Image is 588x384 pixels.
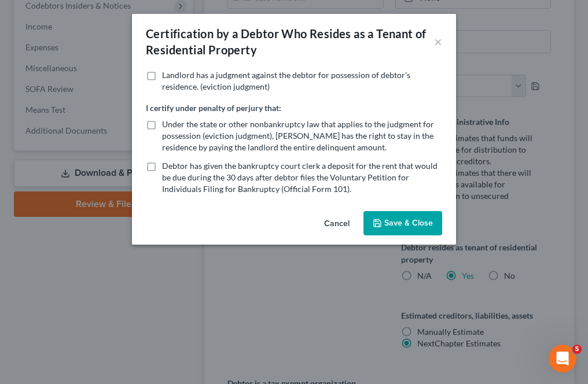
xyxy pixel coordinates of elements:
[146,102,281,114] label: I certify under penalty of perjury that:
[572,345,582,354] span: 5
[146,25,434,58] div: Certification by a Debtor Who Resides as a Tenant of Residential Property
[434,35,442,49] button: ×
[162,161,438,194] span: Debtor has given the bankruptcy court clerk a deposit for the rent that would be due during the 3...
[315,212,359,235] button: Cancel
[363,211,442,235] button: Save & Close
[549,345,576,372] iframe: Intercom live chat
[162,70,410,91] span: Landlord has a judgment against the debtor for possession of debtor’s residence. (eviction judgment)
[162,119,434,152] span: Under the state or other nonbankruptcy law that applies to the judgment for possession (eviction ...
